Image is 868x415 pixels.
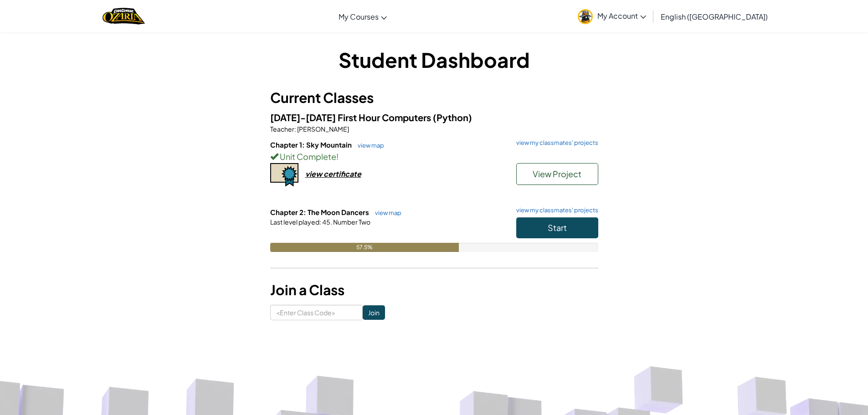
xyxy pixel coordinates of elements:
a: English ([GEOGRAPHIC_DATA]) [656,4,772,29]
span: (Python) [433,112,472,123]
span: [DATE]-[DATE] First Hour Computers [270,112,433,123]
span: : [294,125,296,133]
span: Last level played [270,218,319,226]
h3: Current Classes [270,87,598,108]
a: Ozaria by CodeCombat logo [103,7,145,26]
h3: Join a Class [270,280,598,300]
span: Chapter 1: Sky Mountain [270,140,353,149]
a: My Account [573,2,651,31]
button: Start [516,217,598,238]
span: My Courses [339,12,379,21]
span: Start [548,222,567,233]
span: Chapter 2: The Moon Dancers [270,208,370,216]
img: avatar [578,9,593,24]
span: My Account [597,11,646,20]
span: English ([GEOGRAPHIC_DATA]) [661,12,768,21]
span: 45. [321,218,332,226]
a: view my classmates' projects [512,140,598,146]
div: view certificate [305,169,361,179]
button: View Project [516,163,598,185]
span: Number Two [332,218,370,226]
span: [PERSON_NAME] [296,125,349,133]
span: Teacher [270,125,294,133]
div: 57.5% [270,243,459,252]
a: view certificate [270,169,361,179]
a: view map [353,142,384,149]
input: <Enter Class Code> [270,305,363,320]
span: View Project [533,169,581,179]
img: Home [103,7,145,26]
a: view map [370,209,401,216]
span: : [319,218,321,226]
span: ! [336,151,339,162]
a: view my classmates' projects [512,207,598,213]
input: Join [363,305,385,320]
img: certificate-icon.png [270,163,298,187]
h1: Student Dashboard [270,46,598,74]
span: Unit Complete [278,151,336,162]
a: My Courses [334,4,391,29]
